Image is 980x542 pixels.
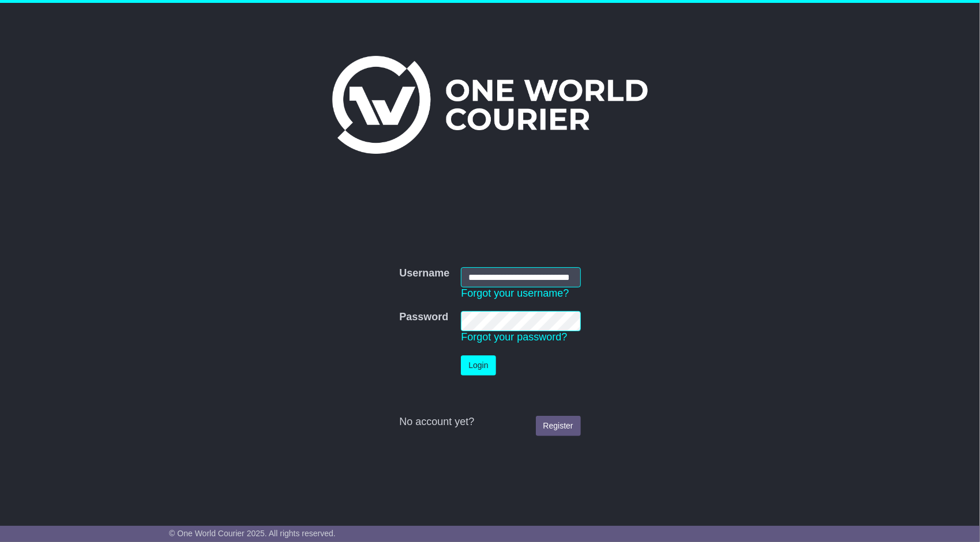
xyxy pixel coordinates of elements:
img: One World [332,56,647,154]
button: Login [461,355,495,376]
div: No account yet? [399,416,580,429]
label: Username [399,267,449,280]
span: © One World Courier 2025. All rights reserved. [169,529,336,538]
label: Password [399,311,448,324]
a: Register [536,416,581,436]
a: Forgot your username? [461,287,569,299]
a: Forgot your password? [461,331,567,343]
